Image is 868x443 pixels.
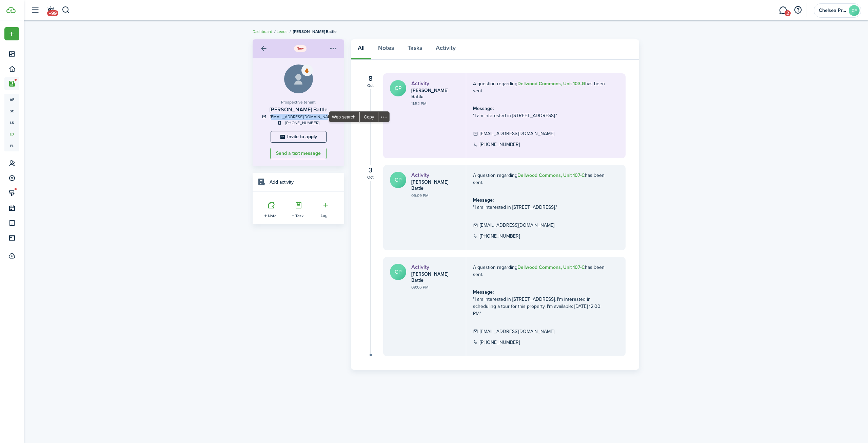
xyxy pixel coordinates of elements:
b: Message: [473,197,494,204]
a: Dellwood Commons, Unit 103-G [517,80,585,87]
span: Note [268,213,277,219]
h3: Activity [411,264,458,271]
a: ap [4,94,19,105]
h3: [PERSON_NAME] Battle [259,106,337,114]
div: 8 [364,73,376,84]
a: Dellwood Commons, Unit 107-C [517,264,585,271]
a: Messaging [776,2,789,19]
button: Search [62,4,70,16]
button: Open sidebar [28,4,41,17]
div: 09:09 PM [411,192,458,199]
span: [PHONE_NUMBER] [480,339,520,346]
span: Web search [329,112,359,122]
a: Activity [429,39,462,60]
avatar-text: CP [390,172,406,188]
span: [PERSON_NAME] Battle [293,29,337,35]
div: Oct [364,175,376,179]
p: "I am interested in [STREET_ADDRESS]." [473,197,607,211]
p: A question regarding has been sent. [473,80,607,94]
span: [EMAIL_ADDRESS][DOMAIN_NAME] [480,328,554,335]
button: Open menu [319,198,332,219]
b: Message: [473,105,494,112]
span: [EMAIL_ADDRESS][DOMAIN_NAME] [480,222,554,229]
div: 11:52 PM [411,100,458,107]
a: Tasks [401,39,429,60]
a: Notifications [44,2,57,19]
status: New [294,45,307,52]
div: Copy [360,112,378,122]
a: Leads [277,29,288,35]
p: "I am interested in [STREET_ADDRESS]." [473,105,607,119]
a: sc [4,105,19,117]
button: Open menu [328,43,342,54]
a: Notes [371,39,401,60]
button: Send a text message [270,148,327,159]
div: 3 [364,165,376,175]
button: Open menu [4,27,19,40]
span: Prospective tenant [281,99,316,105]
span: +99 [47,10,58,16]
a: Dashboard [253,29,272,35]
p: A question regarding has been sent. [473,172,607,186]
span: [PHONE_NUMBER] [480,233,520,240]
div: [PERSON_NAME] Battle [411,88,458,100]
p: A question regarding has been sent. [473,264,607,278]
span: [PHONE_NUMBER] [480,141,520,148]
button: Open resource center [792,4,804,16]
a: pl [4,140,19,151]
a: ls [4,117,19,128]
a: ld [4,128,19,140]
h3: Activity [411,172,458,179]
avatar-text: CP [390,264,406,280]
b: Message: [473,289,494,296]
div: [PERSON_NAME] Battle [411,271,458,283]
a: [PHONE_NUMBER] [285,120,319,126]
span: Chelsea Properties Group, LLC [819,8,846,13]
avatar-text: CP [849,5,860,16]
h3: Activity [411,80,458,87]
a: [EMAIL_ADDRESS][DOMAIN_NAME] [270,114,335,120]
a: Dellwood Commons, Unit 107-C [517,172,585,179]
div: [PERSON_NAME] Battle [411,179,458,191]
div: 09:06 PM [411,284,458,290]
p: "I am interested in [STREET_ADDRESS]. I'm interested in scheduling a tour for this property. I'm ... [473,289,607,317]
h4: Add activity [270,179,294,186]
span: Task [295,213,303,219]
div: Oct [364,84,376,88]
span: 2 [785,10,791,16]
img: TenantCloud [6,7,16,13]
span: Log [321,213,330,219]
a: Back [258,43,269,54]
avatar-text: CP [390,80,406,96]
button: Invite to apply [271,131,327,143]
span: [EMAIL_ADDRESS][DOMAIN_NAME] [480,130,554,137]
